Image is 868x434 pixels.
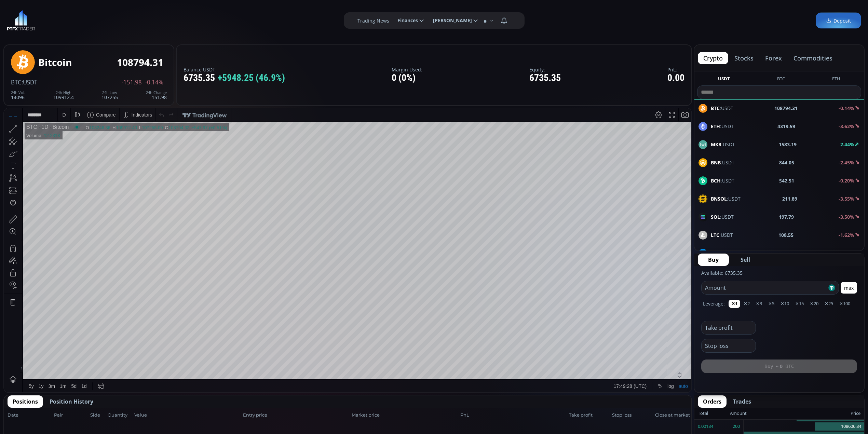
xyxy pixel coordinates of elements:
div: 1m [56,275,62,281]
label: Trading News [357,17,389,24]
div: 24h High [53,91,74,95]
button: BTC [774,76,788,84]
span: Deposit [826,17,851,24]
span: Sell [741,256,750,264]
b: 1583.19 [779,141,797,148]
b: BCH [711,177,721,184]
span: PnL [460,412,567,419]
b: -0.20% [839,177,854,184]
button: crypto [698,52,728,64]
b: -2.45% [839,159,854,166]
span: +5948.25 (46.9%) [218,73,285,83]
span: :USDT [711,177,734,184]
button: commodities [788,52,838,64]
b: LTC [711,232,719,238]
div: Amount [730,409,747,418]
div: 109912.4 [53,91,74,100]
div: 109912.40 [112,17,133,22]
button: Buy [698,254,729,266]
span: Quantity [108,412,132,419]
div: Market open [70,16,76,22]
span: Date [8,412,52,419]
div: H [108,17,112,22]
b: -3.55% [839,195,854,202]
div: 200 [733,422,740,431]
button: max [841,282,857,294]
div:  [6,91,12,98]
div: +547.97 (+0.51%) [187,17,223,22]
span: :USDT [711,141,735,148]
span: BTC [11,78,22,86]
button: ETH [829,76,843,84]
b: 197.79 [779,213,794,220]
b: 542.51 [779,177,794,184]
div: 5d [67,275,73,281]
button: ✕25 [822,300,836,308]
label: Margin Used: [392,67,422,72]
div: 108246.36 [85,17,106,22]
div: L [135,17,138,22]
div: O [81,17,85,22]
span: Orders [703,397,721,406]
div: Hide Drawings Toolbar [16,255,19,265]
div: 6735.35 [529,73,561,83]
div: Bitcoin [38,57,72,68]
span: :USDT [711,213,734,220]
div: auto [675,275,684,281]
div: C [161,17,164,22]
span: :USDT [711,159,734,166]
button: Sell [730,254,760,266]
span: Buy [708,256,719,264]
div: 108794.31 [117,57,163,68]
div: Total [698,409,730,418]
div: Go to [92,271,103,284]
button: 17:49:28 (UTC) [607,271,645,284]
span: Entry price [243,412,350,419]
b: BNB [711,159,721,166]
span: Market price [352,412,458,419]
div: Toggle Percentage [651,271,661,284]
div: Compare [92,4,112,9]
span: :USDT [711,195,741,202]
button: Position History [44,395,98,408]
div: 6735.35 [184,73,285,83]
button: ✕100 [837,300,853,308]
b: 211.89 [782,195,797,202]
label: PnL: [667,67,684,72]
div: 107255 [101,91,118,100]
div: 1D [33,16,44,22]
div: 108794.32 [164,17,185,22]
b: MKR [711,141,721,148]
div: Bitcoin [44,16,65,22]
span: :USDT [711,249,738,257]
div: BTC [22,16,33,22]
b: 2.44% [840,141,854,148]
div: Volume [22,25,37,30]
b: -5.98% [839,250,854,256]
span: Take profit [569,412,610,419]
b: DASH [711,250,724,256]
label: Equity: [529,67,561,72]
span: Stop loss [612,412,653,419]
span: :USDT [711,123,734,130]
label: Leverage: [703,300,725,307]
div: 108606.84 [744,422,864,431]
button: Orders [698,395,727,408]
div: 0.00184 [698,422,713,431]
b: ETH [711,123,720,130]
span: :USDT [22,78,37,86]
b: BNSOL [711,195,727,202]
span: Position History [50,397,93,406]
div: -151.98 [146,91,167,100]
div: 3m [44,275,51,281]
b: -3.50% [839,214,854,220]
div: 12.231K [40,25,56,30]
div: 24h Vol. [11,91,25,95]
span: :USDT [711,231,733,239]
button: Trades [728,395,756,408]
div: 0.00 [667,73,684,83]
button: ✕3 [753,300,765,308]
span: Value [134,412,241,419]
button: ✕1 [729,300,740,308]
span: -0.14% [145,79,163,85]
